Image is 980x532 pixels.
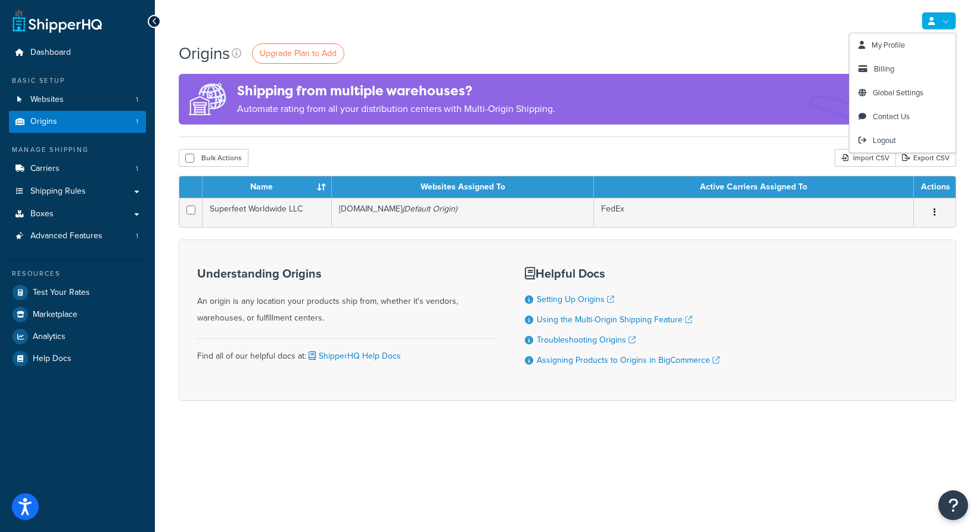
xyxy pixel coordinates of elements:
a: Shipping Rules [9,181,146,203]
span: My Profile [872,39,905,51]
a: Upgrade Plan to Add [252,43,344,64]
span: Test Your Rates [33,288,90,298]
span: Shipping Rules [30,186,86,197]
span: Websites [30,95,64,105]
a: ShipperHQ Help Docs [306,350,401,362]
a: ShipperHQ Home [13,9,102,33]
li: Advanced Features [9,225,146,247]
a: Contact Us [850,105,956,129]
th: Name : activate to sort column ascending [203,176,332,198]
img: ad-origins-multi-dfa493678c5a35abed25fd24b4b8a3fa3505936ce257c16c00bdefe2f3200be3.png [179,74,237,125]
a: Advanced Features 1 [9,225,146,247]
div: Basic Setup [9,76,146,86]
a: Dashboard [9,42,146,64]
a: Export CSV [895,149,956,167]
a: Billing [850,57,956,81]
span: Billing [874,63,894,74]
span: Advanced Features [30,231,102,241]
a: Test Your Rates [9,282,146,303]
li: Origins [9,111,146,133]
a: Analytics [9,326,146,347]
button: Bulk Actions [179,149,248,167]
div: Find all of our helpful docs at: [197,338,495,365]
span: 1 [136,164,138,174]
th: Actions [914,176,956,198]
th: Active Carriers Assigned To [594,176,914,198]
h3: Understanding Origins [197,267,495,280]
span: Analytics [33,332,66,342]
button: Open Resource Center [938,490,968,520]
p: Automate rating from all your distribution centers with Multi-Origin Shipping. [237,101,555,117]
a: Troubleshooting Origins [537,334,636,346]
a: Origins 1 [9,111,146,133]
td: Superfeet Worldwide LLC [203,198,332,227]
span: Upgrade Plan to Add [260,47,337,60]
a: Websites 1 [9,89,146,111]
td: [DOMAIN_NAME] [332,198,594,227]
td: FedEx [594,198,914,227]
div: Import CSV [835,149,895,167]
div: An origin is any location your products ship from, whether it's vendors, warehouses, or fulfillme... [197,267,495,326]
span: 1 [136,117,138,127]
a: Help Docs [9,348,146,369]
li: Carriers [9,158,146,180]
a: Carriers 1 [9,158,146,180]
a: Using the Multi-Origin Shipping Feature [537,313,692,326]
span: Contact Us [873,111,910,122]
span: Origins [30,117,57,127]
h3: Helpful Docs [525,267,720,280]
th: Websites Assigned To [332,176,594,198]
span: 1 [136,231,138,241]
a: Assigning Products to Origins in BigCommerce [537,354,720,366]
li: Websites [9,89,146,111]
a: Setting Up Origins [537,293,614,306]
span: Logout [873,135,896,146]
span: Help Docs [33,354,71,364]
span: Global Settings [873,87,923,98]
a: Boxes [9,203,146,225]
a: Logout [850,129,956,153]
i: (Default Origin) [402,203,457,215]
span: 1 [136,95,138,105]
div: Manage Shipping [9,145,146,155]
span: Dashboard [30,48,71,58]
div: Resources [9,269,146,279]
span: Boxes [30,209,54,219]
h1: Origins [179,42,230,65]
a: My Profile [850,33,956,57]
h4: Shipping from multiple warehouses? [237,81,555,101]
span: Carriers [30,164,60,174]
a: Marketplace [9,304,146,325]
span: Marketplace [33,310,77,320]
a: Global Settings [850,81,956,105]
